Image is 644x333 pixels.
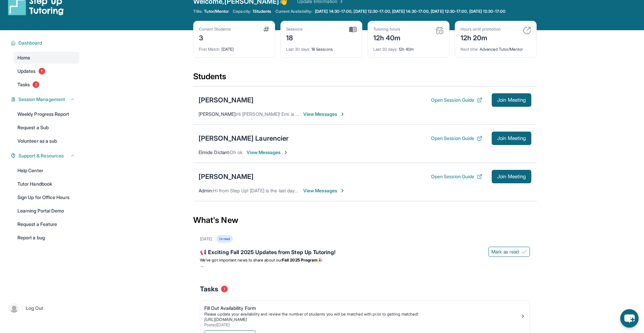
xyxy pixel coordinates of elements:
span: Join Meeting [497,175,526,179]
span: Log Out [26,305,43,312]
img: user-img [9,303,19,313]
div: Fill Out Availability Form [204,305,520,312]
div: Sessions [286,27,303,32]
span: Tasks [200,284,218,294]
img: Mark as read [522,249,527,254]
a: Fill Out Availability FormPlease update your availability and review the number of students you w... [200,301,530,329]
a: Request a Sub [13,122,79,134]
a: Report a bug [13,232,79,244]
button: Mark as read [488,247,530,257]
a: Sign Up for Office Hours [13,191,79,203]
div: Students [193,71,537,86]
button: Open Session Guide [431,173,482,180]
a: [DATE] 14:30-17:00, [DATE] 12:30-17:00, [DATE] 14:30-17:00, [DATE] 12:30-17:00, [DATE] 12:30-17:00 [314,9,507,14]
span: 1 [39,68,45,75]
div: Posted [DATE] [204,322,520,328]
span: 1 [33,81,39,88]
div: 12h 20m [461,32,501,43]
img: card [436,27,444,35]
a: Learning Portal Demo [13,205,79,217]
span: 🎉 [318,257,323,263]
span: [DATE] 14:30-17:00, [DATE] 12:30-17:00, [DATE] 14:30-17:00, [DATE] 12:30-17:00, [DATE] 12:30-17:00 [315,9,505,14]
span: Join Meeting [497,98,526,102]
div: Please update your availability and review the number of students you will be matched with prior ... [204,312,520,317]
span: Tasks [17,81,30,88]
div: Hours until promotion [461,27,501,32]
span: View Messages [303,111,345,117]
img: Chevron-Right [340,188,345,193]
button: Open Session Guide [431,135,482,142]
div: Advanced Tutor/Mentor [461,43,531,52]
button: Join Meeting [492,170,531,183]
div: Tutoring hours [373,27,401,32]
span: Oh ok [230,149,243,155]
div: Current Students [199,27,231,32]
span: View Messages [303,187,345,194]
a: Help Center [13,164,79,177]
button: chat-button [620,309,639,328]
img: card [263,27,269,32]
div: [DATE] [200,236,212,242]
span: Dashboard [18,40,42,46]
div: [PERSON_NAME] [199,95,254,105]
div: What's New [193,205,537,235]
div: 18 [286,32,303,43]
div: [PERSON_NAME] [199,172,254,181]
span: Title: [193,9,203,14]
div: 12h 40m [373,43,444,52]
span: Home [17,54,30,61]
button: Session Management [16,96,75,103]
span: Support & Resources [18,152,64,159]
button: Join Meeting [492,132,531,145]
span: Join Meeting [497,136,526,140]
span: Admin : [199,188,213,193]
div: 12h 40m [373,32,401,43]
div: 📢 Exciting Fall 2025 Updates from Step Up Tutoring! [200,248,530,257]
img: Chevron-Right [340,111,345,117]
span: First Match : [199,47,220,52]
strong: Fall 2025 Program [282,257,318,263]
span: Current Availability: [275,9,312,14]
span: Updates [17,68,36,75]
button: Support & Resources [16,152,75,159]
span: | [21,304,23,312]
a: [URL][DOMAIN_NAME] [204,317,247,322]
span: View Messages [247,149,288,156]
img: card [523,27,531,35]
a: Tutor Handbook [13,178,79,190]
div: Unread [216,235,232,243]
button: Dashboard [16,40,75,46]
a: Updates1 [13,65,79,77]
a: Request a Feature [13,218,79,230]
span: Tutor/Mentor [204,9,229,14]
div: 3 [199,32,231,43]
div: 18 Sessions [286,43,357,52]
a: Tasks1 [13,79,79,91]
a: |Log Out [7,301,79,316]
div: [DATE] [199,43,269,52]
img: Chevron-Right [283,150,288,155]
div: [PERSON_NAME] Laurencier [199,134,288,143]
span: Session Management [18,96,65,103]
span: Last 30 days : [286,47,310,52]
span: We’ve got important news to share about our [200,257,282,263]
span: Hi [PERSON_NAME]! Emi is been working with multiplying area models and graphic numbers also we wi... [236,111,605,117]
span: 1 Students [253,9,271,14]
span: Capacity: [233,9,251,14]
span: Mark as read [491,248,519,255]
span: Elmide Dictant : [199,149,230,155]
span: Last 30 days : [373,47,397,52]
a: Home [13,52,79,64]
button: Join Meeting [492,93,531,107]
a: Weekly Progress Report [13,108,79,120]
span: [PERSON_NAME] : [199,111,236,117]
button: Open Session Guide [431,97,482,103]
span: 1 [221,286,228,292]
img: card [349,27,357,33]
a: Volunteer as a sub [13,135,79,147]
span: Next title : [461,47,479,52]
